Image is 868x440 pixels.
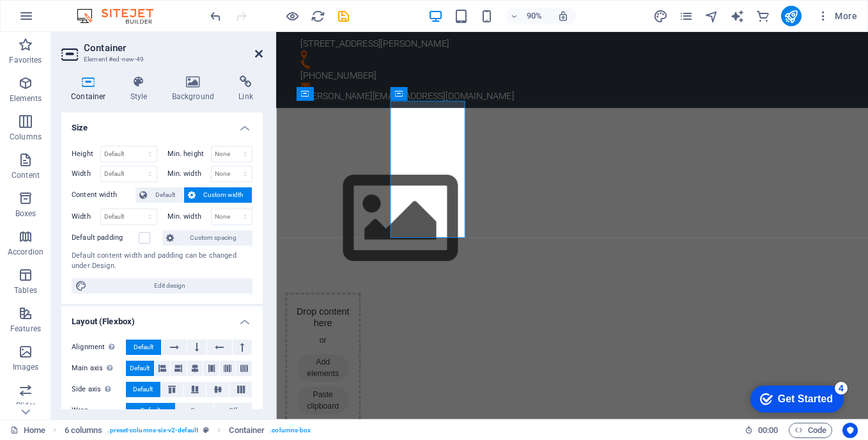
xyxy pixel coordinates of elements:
[126,340,161,355] button: Default
[310,8,325,24] button: reload
[784,9,798,24] i: Publish
[133,382,153,397] span: Default
[336,9,351,24] i: Save (Ctrl+S)
[10,93,42,104] p: Elements
[141,403,160,418] span: Default
[203,427,209,434] i: This element is a customizable preset
[151,187,180,203] span: Default
[767,425,769,435] span: :
[311,9,325,24] i: Reload page
[136,187,183,203] button: Default
[167,213,211,220] label: Min. width
[653,8,669,24] button: design
[270,423,311,438] span: . columns-box
[10,132,42,142] p: Columns
[23,394,81,425] span: Paste clipboard
[10,6,104,33] div: Get Started 4 items remaining, 20% complete
[214,403,252,418] button: Off
[72,382,126,397] label: Side axis
[229,75,263,102] h4: Link
[781,6,802,26] button: publish
[13,362,39,372] p: Images
[107,423,198,438] span: . preset-columns-six-v2-default
[730,8,745,24] button: text_generator
[95,3,107,15] div: 4
[679,8,694,24] button: pages
[61,113,263,136] h4: Size
[745,423,779,438] h6: Session time
[72,213,100,220] label: Width
[65,423,311,438] nav: breadcrumb
[730,9,745,24] i: AI Writer
[14,285,37,295] p: Tables
[842,423,858,438] button: Usercentrics
[162,230,252,246] button: Custom spacing
[229,403,237,418] span: Off
[130,361,150,376] span: Default
[812,6,862,26] button: More
[15,208,36,219] p: Boxes
[16,400,36,411] p: Slider
[653,9,668,24] i: Design (Ctrl+Alt+Y)
[184,187,252,203] button: Custom width
[817,10,857,22] span: More
[756,9,770,24] i: Commerce
[199,187,249,203] span: Custom width
[178,230,249,246] span: Custom spacing
[524,8,545,24] h6: 90%
[167,170,211,177] label: Min. width
[9,55,42,65] p: Favorites
[23,358,81,389] span: Add elements
[679,9,694,24] i: Pages (Ctrl+Alt+S)
[72,278,252,294] button: Edit design
[704,9,719,24] i: Navigator
[756,8,771,24] button: commerce
[84,54,237,65] h3: Element #ed-new-49
[8,247,43,257] p: Accordion
[794,423,826,438] span: Code
[72,403,126,418] label: Wrap
[176,403,213,418] button: On
[126,382,160,397] button: Default
[190,403,199,418] span: On
[121,75,162,102] h4: Style
[10,423,45,438] a: Click to cancel selection. Double-click to open Pages
[72,340,126,355] label: Alignment
[72,230,139,246] label: Default padding
[126,403,175,418] button: Default
[65,423,103,438] span: Click to select. Double-click to edit
[208,9,223,24] i: Undo: Add element (Ctrl+Z)
[72,361,126,376] label: Main axis
[505,8,550,24] button: 90%
[557,10,569,22] i: On resize automatically adjust zoom level to fit chosen device.
[72,187,136,203] label: Content width
[74,8,169,24] img: Editor Logo
[134,340,153,355] span: Default
[72,170,100,177] label: Width
[167,150,211,157] label: Min. height
[229,423,265,438] span: Click to select. Double-click to edit
[162,75,229,102] h4: Background
[704,8,720,24] button: navigator
[208,8,223,24] button: undo
[126,361,154,376] button: Default
[61,75,121,102] h4: Container
[38,14,93,26] div: Get Started
[61,306,263,329] h4: Layout (Flexbox)
[336,8,351,24] button: save
[72,150,100,157] label: Height
[12,170,40,180] p: Content
[758,423,778,438] span: 00 00
[84,42,263,54] h2: Container
[91,278,249,294] span: Edit design
[789,423,832,438] button: Code
[10,324,41,334] p: Features
[72,251,252,272] div: Default content width and padding can be changed under Design.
